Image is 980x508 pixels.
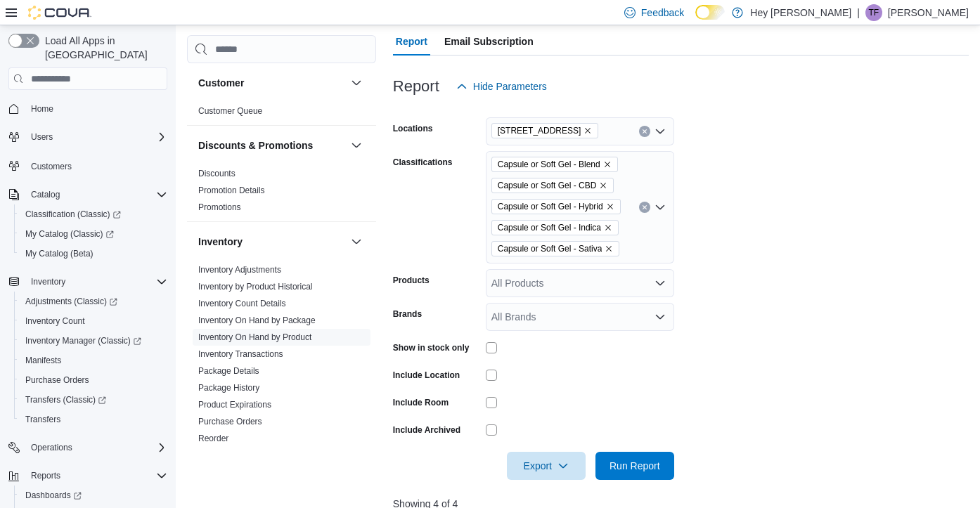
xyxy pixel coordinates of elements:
[393,397,449,408] label: Include Room
[20,332,147,349] a: Inventory Manager (Classic)
[14,351,173,370] button: Manifests
[198,185,265,196] span: Promotion Details
[473,79,547,93] span: Hide Parameters
[3,127,173,147] button: Users
[605,245,613,253] button: Remove Capsule or Soft Gel - Sativa from selection in this group
[20,352,67,369] a: Manifests
[491,123,599,138] span: 10311 103 Avenue NW
[25,186,65,203] button: Catalog
[604,223,612,232] button: Remove Capsule or Soft Gel - Indica from selection in this group
[507,452,586,480] button: Export
[20,487,87,504] a: Dashboards
[695,5,725,20] input: Dark Mode
[393,275,430,286] label: Products
[25,209,121,220] span: Classification (Classic)
[198,383,259,393] a: Package History
[20,372,95,389] a: Purchase Orders
[198,417,262,426] a: Purchase Orders
[198,416,262,427] span: Purchase Orders
[31,131,53,143] span: Users
[25,158,77,175] a: Customers
[595,452,674,480] button: Run Report
[198,202,241,212] a: Promotions
[198,76,244,90] h3: Customer
[198,366,259,376] a: Package Details
[25,186,167,203] span: Catalog
[31,103,53,115] span: Home
[20,352,167,369] span: Manifests
[20,391,112,408] a: Transfers (Classic)
[198,264,281,275] span: Inventory Adjustments
[444,27,534,56] span: Email Subscription
[20,313,91,330] a: Inventory Count
[198,265,281,275] a: Inventory Adjustments
[396,27,427,56] span: Report
[31,189,60,200] span: Catalog
[498,200,603,214] span: Capsule or Soft Gel - Hybrid
[31,276,65,287] span: Inventory
[25,157,167,174] span: Customers
[31,161,72,172] span: Customers
[695,20,696,20] span: Dark Mode
[20,206,167,223] span: Classification (Classic)
[25,355,61,366] span: Manifests
[25,248,94,259] span: My Catalog (Beta)
[348,74,365,91] button: Customer
[198,138,313,152] h3: Discounts & Promotions
[187,261,376,469] div: Inventory
[14,292,173,311] a: Adjustments (Classic)
[14,244,173,263] button: My Catalog (Beta)
[491,199,621,214] span: Capsule or Soft Gel - Hybrid
[857,4,860,21] p: |
[20,245,99,262] a: My Catalog (Beta)
[639,202,650,213] button: Clear input
[491,241,620,256] span: Capsule or Soft Gel - Sativa
[20,206,127,223] a: Classification (Classic)
[198,282,313,292] a: Inventory by Product Historical
[198,298,286,309] span: Inventory Count Details
[603,160,612,169] button: Remove Capsule or Soft Gel - Blend from selection in this group
[20,313,167,330] span: Inventory Count
[14,224,173,244] a: My Catalog (Classic)
[198,315,316,326] span: Inventory On Hand by Package
[393,308,422,320] label: Brands
[25,335,141,346] span: Inventory Manager (Classic)
[25,129,58,145] button: Users
[610,459,660,473] span: Run Report
[14,331,173,351] a: Inventory Manager (Classic)
[393,78,439,95] h3: Report
[25,100,59,117] a: Home
[498,242,602,256] span: Capsule or Soft Gel - Sativa
[639,126,650,137] button: Clear input
[20,332,167,349] span: Inventory Manager (Classic)
[25,394,106,405] span: Transfers (Classic)
[393,157,453,168] label: Classifications
[25,439,78,456] button: Operations
[451,72,553,100] button: Hide Parameters
[198,235,243,249] h3: Inventory
[198,365,259,377] span: Package Details
[39,34,167,62] span: Load All Apps in [GEOGRAPHIC_DATA]
[655,278,666,289] button: Open list of options
[3,272,173,292] button: Inventory
[498,157,600,171] span: Capsule or Soft Gel - Blend
[31,470,60,481] span: Reports
[25,439,167,456] span: Operations
[498,124,581,138] span: [STREET_ADDRESS]
[393,123,433,134] label: Locations
[25,414,60,425] span: Transfers
[198,168,236,179] span: Discounts
[20,245,167,262] span: My Catalog (Beta)
[655,202,666,213] button: Open list of options
[20,411,66,428] a: Transfers
[20,372,167,389] span: Purchase Orders
[25,467,167,484] span: Reports
[498,221,601,235] span: Capsule or Soft Gel - Indica
[20,391,167,408] span: Transfers (Classic)
[198,235,345,249] button: Inventory
[865,4,882,21] div: Treena Fitton
[655,311,666,323] button: Open list of options
[198,349,283,359] a: Inventory Transactions
[25,490,82,501] span: Dashboards
[3,438,173,457] button: Operations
